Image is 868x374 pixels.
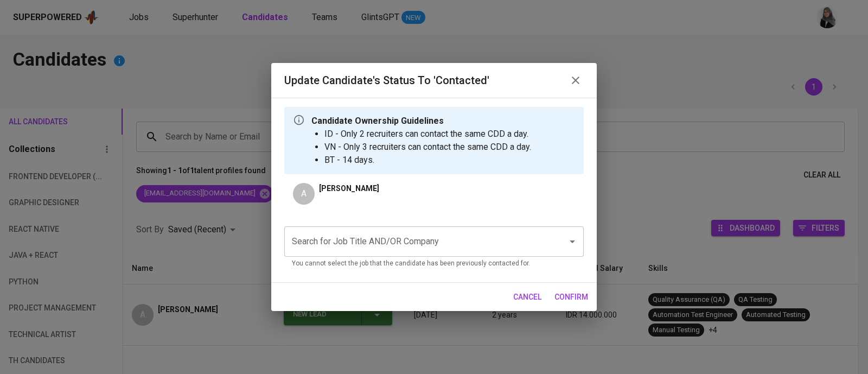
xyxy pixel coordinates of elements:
[284,72,489,89] h6: Update Candidate's Status to 'Contacted'
[324,141,531,154] li: VN - Only 3 recruiters can contact the same CDD a day.
[509,287,546,307] button: cancel
[565,234,580,249] button: Open
[513,290,541,304] span: cancel
[554,290,588,304] span: confirm
[319,183,379,194] p: [PERSON_NAME]
[324,128,531,141] li: ID - Only 2 recruiters can contact the same CDD a day.
[550,287,592,307] button: confirm
[324,154,531,167] li: BT - 14 days.
[311,115,531,128] p: Candidate Ownership Guidelines
[292,258,576,269] p: You cannot select the job that the candidate has been previously contacted for.
[293,183,315,205] div: A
